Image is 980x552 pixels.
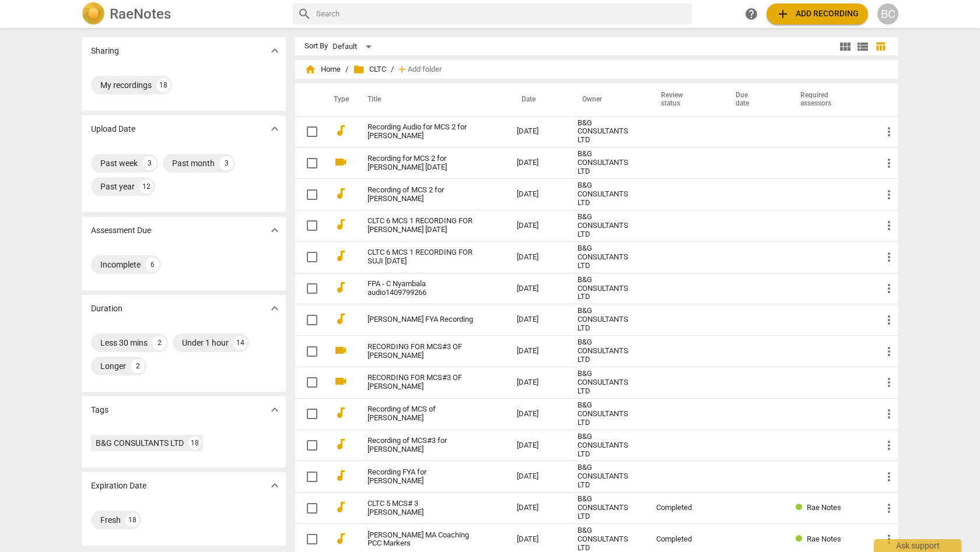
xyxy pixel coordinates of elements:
span: Rae Notes [807,535,841,543]
span: audiotrack [334,124,348,138]
h2: RaeNotes [110,6,171,22]
a: Recording of MCS#3 for [PERSON_NAME] [367,437,475,454]
span: audiotrack [334,469,348,483]
span: Rae Notes [807,503,841,512]
div: 6 [145,258,159,272]
div: 2 [131,359,145,373]
button: BC [877,3,898,24]
th: Title [353,83,508,116]
div: 3 [219,156,233,170]
button: Upload [766,3,868,24]
th: Review status [647,83,722,116]
span: more_vert [882,532,896,546]
div: Fresh [100,514,121,526]
span: more_vert [882,375,896,389]
span: audiotrack [334,406,348,420]
span: videocam [334,343,348,357]
span: expand_more [268,403,282,417]
div: Past year [100,181,135,192]
p: Expiration Date [91,480,146,492]
div: B&G CONSULTANTS LTD [577,213,638,239]
div: Past month [172,157,215,169]
span: Add folder [408,65,442,74]
span: view_list [856,40,870,54]
th: Required assessors [786,83,873,116]
p: Duration [91,303,123,315]
button: Tile view [836,38,854,55]
button: List view [854,38,871,55]
span: audiotrack [334,437,348,451]
a: Recording FYA for [PERSON_NAME] [367,468,475,486]
div: B&G CONSULTANTS LTD [577,370,638,396]
td: [DATE] [508,241,568,273]
th: Due date [722,83,786,116]
th: Type [324,83,353,116]
span: add [396,64,408,75]
button: Show more [266,221,283,239]
div: 18 [156,78,170,92]
span: more_vert [882,282,896,296]
div: Incomplete [100,259,141,270]
button: Show more [266,401,283,419]
button: Show more [266,300,283,317]
span: expand_more [268,301,282,315]
span: add [776,7,790,21]
div: B&G CONSULTANTS LTD [577,119,638,145]
span: audiotrack [334,500,348,514]
span: table_chart [875,41,886,52]
span: folder [353,64,365,75]
a: RECORDING FOR MCS#3 OF [PERSON_NAME] [367,343,475,360]
div: Completed [656,535,713,544]
div: 14 [233,336,247,350]
td: [DATE] [508,398,568,430]
div: 3 [142,156,156,170]
span: / [345,65,348,74]
div: My recordings [100,79,152,91]
button: Show more [266,120,283,138]
img: Logo [82,2,105,26]
a: Recording of MCS of [PERSON_NAME] [367,405,475,423]
span: home [304,64,316,75]
div: B&G CONSULTANTS LTD [96,437,184,449]
div: Past week [100,157,138,169]
td: [DATE] [508,304,568,336]
div: Less 30 mins [100,337,148,349]
span: more_vert [882,501,896,515]
td: [DATE] [508,367,568,399]
span: more_vert [882,313,896,327]
td: [DATE] [508,430,568,461]
a: LogoRaeNotes [82,2,283,26]
div: B&G CONSULTANTS LTD [577,307,638,333]
div: B&G CONSULTANTS LTD [577,433,638,459]
div: Completed [656,504,713,512]
span: expand_more [268,122,282,136]
div: Sort By [304,42,328,51]
span: audiotrack [334,532,348,546]
a: Help [741,3,762,24]
span: videocam [334,155,348,169]
span: Review status: completed [796,503,807,512]
p: Assessment Due [91,224,151,237]
span: audiotrack [334,217,348,231]
span: audiotrack [334,312,348,326]
div: 12 [139,180,153,194]
span: Review status: completed [796,535,807,543]
div: B&G CONSULTANTS LTD [577,181,638,208]
td: [DATE] [508,336,568,367]
div: B&G CONSULTANTS LTD [577,495,638,521]
span: audiotrack [334,187,348,201]
span: more_vert [882,438,896,452]
span: more_vert [882,470,896,484]
span: more_vert [882,250,896,264]
div: Default [332,37,376,56]
span: more_vert [882,156,896,170]
p: Tags [91,404,108,416]
span: videocam [334,374,348,388]
div: 18 [188,437,201,449]
th: Date [508,83,568,116]
input: Search [316,5,687,23]
button: Show more [266,477,283,494]
button: Table view [871,38,889,55]
div: 2 [152,336,166,350]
